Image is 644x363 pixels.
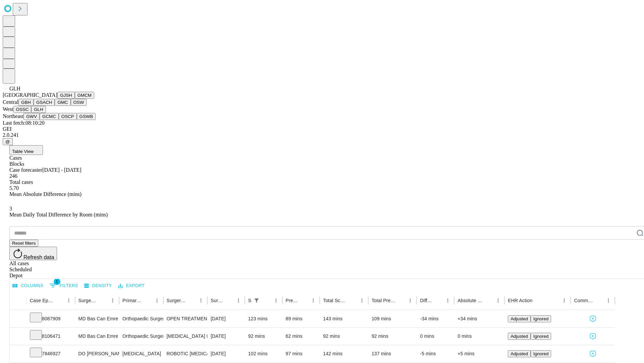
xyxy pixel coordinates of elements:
div: 109 mins [372,310,414,327]
span: Mean Daily Total Difference by Room (mins) [9,212,108,217]
span: [GEOGRAPHIC_DATA] [3,92,57,98]
button: Expand [13,313,23,325]
div: [MEDICAL_DATA] [122,345,160,362]
div: 92 mins [323,328,365,345]
button: Menu [108,296,117,305]
button: Refresh data [9,247,57,260]
span: Mean Absolute Difference (mins) [9,191,82,197]
button: Sort [594,296,604,305]
button: OSSC [13,106,32,113]
div: Comments [574,298,593,303]
span: Ignored [533,351,548,356]
button: Sort [533,296,542,305]
div: [DATE] [211,345,241,362]
div: 102 mins [248,345,279,362]
button: Adjusted [508,350,531,357]
button: Sort [396,296,406,305]
span: Refresh data [23,254,54,260]
div: Total Predicted Duration [372,298,396,303]
div: MD Bas Can Emre Md [78,328,116,345]
button: GCMC [40,113,59,120]
button: Menu [196,296,206,305]
button: Menu [309,296,318,305]
span: 246 [9,173,17,179]
div: 92 mins [248,328,279,345]
div: [DATE] [211,310,241,327]
div: Difference [420,298,433,303]
button: GJSH [57,92,75,99]
button: Menu [493,296,503,305]
div: 0 mins [458,328,501,345]
span: Last fetch: 08:10:20 [3,120,45,126]
span: Reset filters [12,241,36,246]
button: Sort [262,296,271,305]
div: DO [PERSON_NAME] Do [78,345,116,362]
div: 97 mins [286,345,317,362]
button: Expand [13,348,23,360]
div: +34 mins [458,310,501,327]
div: Predicted In Room Duration [286,298,299,303]
span: 3 [9,206,12,211]
button: Ignored [531,333,551,340]
button: Menu [234,296,243,305]
button: Menu [271,296,281,305]
button: Menu [64,296,73,305]
button: Sort [434,296,443,305]
div: ROBOTIC [MEDICAL_DATA] [167,345,204,362]
button: GMC [55,99,70,106]
span: Adjusted [511,334,528,339]
div: MD Bas Can Emre Md [78,310,116,327]
span: GLH [9,86,20,91]
button: OSW [71,99,87,106]
div: 123 mins [248,310,279,327]
button: GWV [23,113,40,120]
span: Table View [12,149,34,154]
button: Adjusted [508,315,531,322]
div: Absolute Difference [458,298,483,303]
button: Sort [99,296,108,305]
div: Surgery Name [167,298,186,303]
div: 8087909 [30,310,72,327]
div: 8106471 [30,328,72,345]
div: Orthopaedic Surgery [122,310,160,327]
button: Menu [357,296,367,305]
div: OPEN TREATMENT DISTAL RADIAL INTRA-ARTICULAR FRACTURE OR EPIPHYSEAL SEPARATION [MEDICAL_DATA] 2 F... [167,310,204,327]
button: Sort [143,296,152,305]
div: 7846927 [30,345,72,362]
button: Sort [187,296,196,305]
button: Expand [13,331,23,342]
button: GMCM [75,92,94,99]
div: 2.0.241 [3,132,641,138]
div: EHR Action [508,298,532,303]
button: Reset filters [9,240,38,247]
div: 0 mins [420,328,451,345]
button: Sort [484,296,493,305]
div: 143 mins [323,310,365,327]
div: 92 mins [372,328,414,345]
div: Surgery Date [211,298,224,303]
div: Total Scheduled Duration [323,298,347,303]
div: -34 mins [420,310,451,327]
div: GEI [3,126,641,132]
button: Ignored [531,350,551,357]
span: Ignored [533,334,548,339]
button: @ [3,138,13,145]
div: +5 mins [458,345,501,362]
div: -5 mins [420,345,451,362]
span: @ [5,139,10,144]
div: Primary Service [122,298,142,303]
span: Adjusted [511,316,528,321]
span: Northeast [3,113,23,119]
span: 5.70 [9,185,19,191]
button: Menu [152,296,162,305]
button: Sort [299,296,309,305]
button: Menu [443,296,452,305]
button: Sort [224,296,234,305]
button: Menu [406,296,415,305]
span: Central [3,99,18,105]
button: GLH [31,106,46,113]
button: Export [116,281,146,291]
button: Adjusted [508,333,531,340]
span: 1 [54,278,60,285]
button: Sort [348,296,357,305]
